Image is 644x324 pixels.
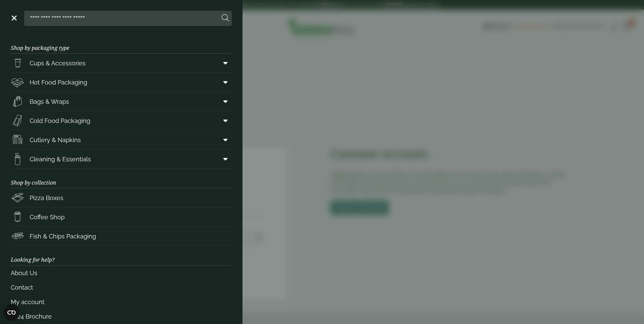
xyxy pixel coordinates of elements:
span: Cold Food Packaging [30,116,90,125]
a: Cutlery & Napkins [11,130,232,149]
h3: Shop by collection [11,169,232,188]
img: Cutlery.svg [11,133,24,147]
img: Sandwich_box.svg [11,114,24,127]
h3: Looking for help? [11,246,232,265]
a: Hot Food Packaging [11,73,232,92]
a: Cups & Accessories [11,54,232,72]
img: HotDrink_paperCup.svg [11,210,24,224]
img: Paper_carriers.svg [11,95,24,108]
span: Cups & Accessories [30,59,86,68]
a: Bags & Wraps [11,92,232,111]
span: Fish & Chips Packaging [30,232,96,241]
a: Cleaning & Essentials [11,150,232,168]
span: Hot Food Packaging [30,78,87,87]
a: Coffee Shop [11,207,232,226]
a: Contact [11,280,232,295]
a: 2024 Brochure [11,309,232,324]
span: Coffee Shop [30,213,65,222]
a: About Us [11,266,232,280]
img: Deli_box.svg [11,75,24,89]
img: FishNchip_box.svg [11,229,24,243]
a: Pizza Boxes [11,188,232,207]
img: open-wipe.svg [11,152,24,166]
button: Open CMP widget [3,304,20,321]
a: My account [11,295,232,309]
img: PintNhalf_cup.svg [11,56,24,70]
img: Pizza_boxes.svg [11,191,24,204]
a: Fish & Chips Packaging [11,227,232,246]
h3: Shop by packaging type [11,34,232,54]
span: Bags & Wraps [30,97,69,106]
span: Pizza Boxes [30,193,63,202]
span: Cutlery & Napkins [30,135,81,144]
span: Cleaning & Essentials [30,155,91,164]
a: Cold Food Packaging [11,111,232,130]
